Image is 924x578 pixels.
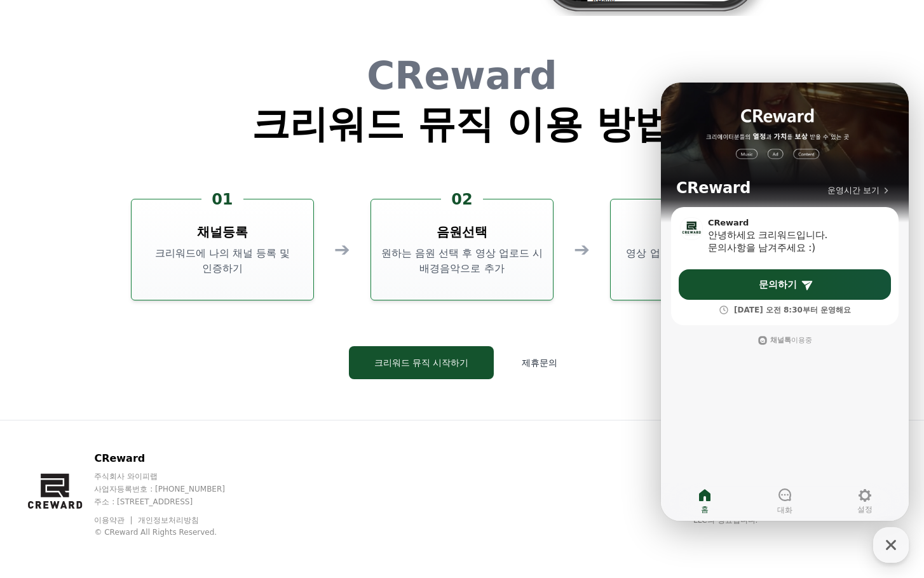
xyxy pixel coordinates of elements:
button: 제휴문의 [504,346,575,379]
a: 이용약관 [94,516,134,525]
div: ➔ [334,238,350,261]
a: 개인정보처리방침 [138,516,199,525]
p: © CReward All Rights Reserved. [94,527,249,537]
div: 01 [201,189,243,210]
h1: CReward [252,57,673,95]
h3: 채널등록 [197,223,248,241]
button: 크리워드 뮤직 시작하기 [349,346,494,379]
p: 주소 : [STREET_ADDRESS] [94,497,249,507]
h3: 음원선택 [437,223,487,241]
p: CReward [94,451,249,466]
p: 사업자등록번호 : [PHONE_NUMBER] [94,484,249,494]
div: ➔ [574,238,590,261]
h1: 크리워드 뮤직 이용 방법 [252,105,673,143]
p: 크리워드에 나의 채널 등록 및 인증하기 [137,246,308,276]
p: 원하는 음원 선택 후 영상 업로드 시 배경음악으로 추가 [376,246,548,276]
p: 주식회사 와이피랩 [94,471,249,481]
div: 02 [441,189,482,210]
iframe: Channel chat [661,83,909,521]
p: 영상 업로드 D+3 이후 예상 실적 확인하기 [616,246,787,276]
